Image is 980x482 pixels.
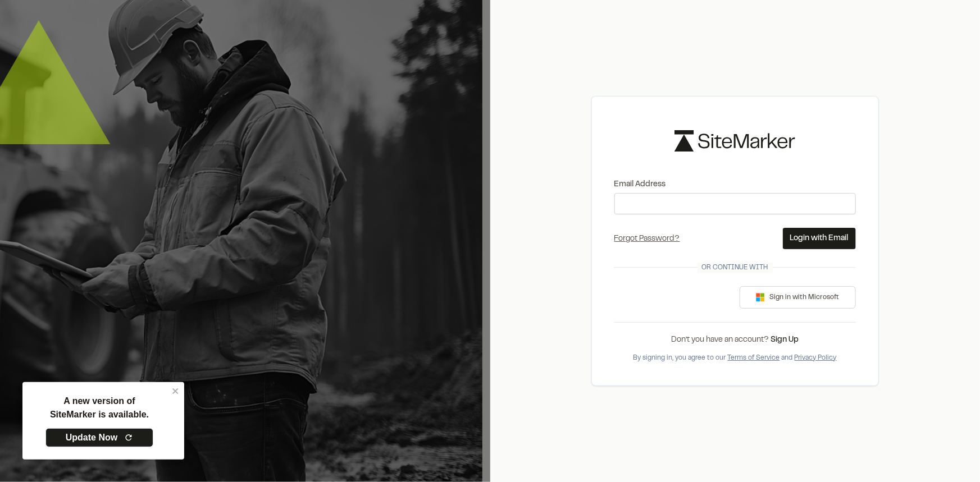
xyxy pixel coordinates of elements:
iframe: Sign in with Google Button [609,285,723,310]
div: By signing in, you agree to our and [614,353,856,363]
button: Login with Email [783,228,856,249]
a: Forgot Password? [614,236,680,242]
a: Sign Up [771,337,799,343]
label: Email Address [614,178,856,191]
a: Update Now [45,428,153,447]
span: Or continue with [698,263,773,273]
button: close [172,387,180,396]
button: Sign in with Microsoft [740,286,856,309]
button: Privacy Policy [795,353,837,363]
button: Terms of Service [728,353,780,363]
div: Don’t you have an account? [614,334,856,346]
img: logo-black-rebrand.svg [674,130,795,151]
p: A new version of SiteMarker is available. [50,394,149,421]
